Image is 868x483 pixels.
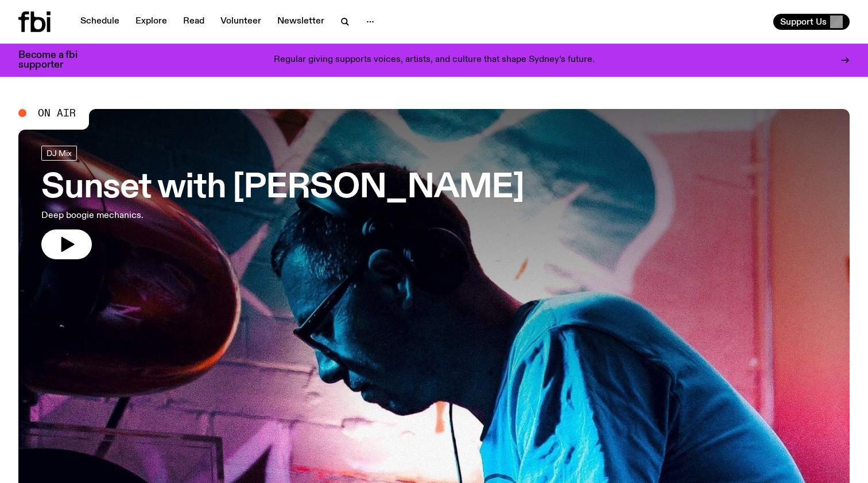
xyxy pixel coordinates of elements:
[41,209,335,223] p: Deep boogie mechanics.
[73,14,126,30] a: Schedule
[18,50,92,70] h3: Become a fbi supporter
[214,14,268,30] a: Volunteer
[41,172,524,204] h3: Sunset with [PERSON_NAME]
[38,108,76,118] span: On Air
[41,146,524,259] a: Sunset with [PERSON_NAME]Deep boogie mechanics.
[773,14,850,30] button: Support Us
[780,17,827,27] span: Support Us
[274,55,595,65] p: Regular giving supports voices, artists, and culture that shape Sydney’s future.
[41,146,77,161] a: DJ Mix
[270,14,331,30] a: Newsletter
[129,14,174,30] a: Explore
[46,149,72,157] span: DJ Mix
[176,14,211,30] a: Read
